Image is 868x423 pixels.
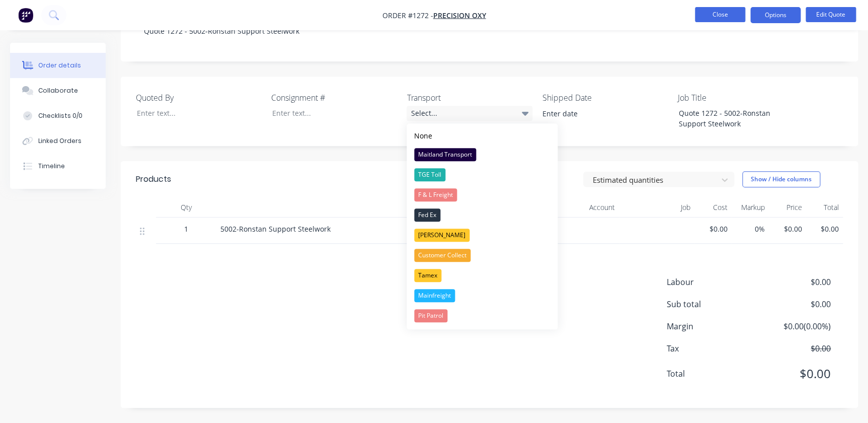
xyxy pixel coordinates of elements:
span: $0.00 [756,365,831,383]
div: Checklists 0/0 [38,111,83,120]
div: Select... [407,106,532,121]
button: Collaborate [10,78,106,103]
button: Mainfreight [407,286,558,306]
span: $0.00 [810,224,839,234]
div: None [414,130,432,141]
label: Shipped Date [542,92,668,104]
button: None [407,127,558,145]
div: [PERSON_NAME] [414,229,469,242]
span: Order #1272 - [382,11,433,20]
button: [PERSON_NAME] [407,225,558,245]
div: Fed Ex [414,208,440,222]
div: Mainfreight [414,289,455,302]
button: Close [695,7,745,22]
span: 0% [736,224,765,234]
label: Quoted By [136,92,262,104]
button: Options [750,7,801,23]
span: Margin [667,320,756,332]
span: Total [667,368,756,380]
button: Edit Quote [806,7,856,22]
div: Products [136,173,171,185]
div: Total [806,197,843,218]
input: Enter date [535,106,661,121]
div: Tamex [414,269,441,282]
button: F & L Freight [407,185,558,205]
div: Collaborate [38,86,78,95]
div: F & L Freight [414,188,457,201]
div: Maitland Transport [414,148,476,161]
button: Linked Orders [10,128,106,154]
div: Markup [732,197,769,218]
button: Fed Ex [407,205,558,225]
span: Labour [667,276,756,288]
span: $0.00 [756,298,831,310]
div: Order details [38,61,81,70]
label: Transport [407,92,532,104]
div: Linked Orders [38,136,82,146]
img: Factory [18,8,33,23]
button: Checklists 0/0 [10,103,106,128]
button: Timeline [10,154,106,179]
span: 5002-Ronstan Support Steelwork [220,224,331,234]
a: Precision Oxy [433,11,486,20]
div: Account [518,197,619,218]
label: Job Title [678,92,804,104]
div: Quote 1272 - 5002-Ronstan Support Steelwork [670,106,796,131]
span: $0.00 [698,224,728,234]
div: Pit Patrol [414,309,447,322]
button: Order details [10,53,106,78]
div: Price [769,197,806,218]
div: Timeline [38,162,65,171]
div: Cost [694,197,732,218]
span: Tax [667,342,756,355]
label: Consignment # [271,92,397,104]
span: $0.00 [756,342,831,355]
span: $0.00 [756,276,831,288]
span: 1 [184,224,188,234]
div: Qty [156,197,216,218]
button: Maitland Transport [407,145,558,165]
button: TGE Toll [407,165,558,185]
button: Tamex [407,265,558,286]
button: Show / Hide columns [742,171,820,187]
div: Quote 1272 - 5002-Ronstan Support Steelwork [136,16,843,46]
div: TGE Toll [414,168,445,181]
div: Customer Collect [414,249,470,262]
button: Customer Collect [407,245,558,265]
span: $0.00 ( 0.00 %) [756,320,831,332]
span: Sub total [667,298,756,310]
div: Job [619,197,694,218]
span: $0.00 [773,224,802,234]
button: Pit Patrol [407,306,558,326]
